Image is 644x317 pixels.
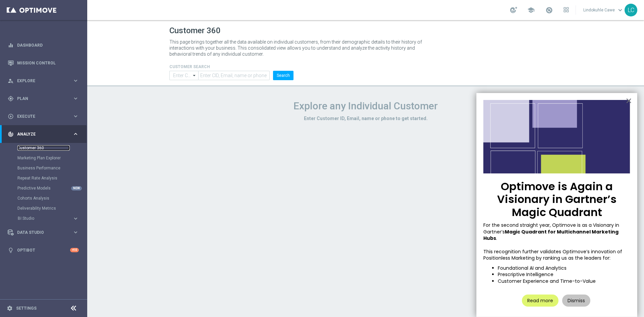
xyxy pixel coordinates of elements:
div: Customer 360 [17,143,87,153]
p: This recognition further validates Optimove’s innovation of Positionless Marketing by ranking us ... [483,249,630,262]
div: Execute [8,113,72,119]
i: gps_fixed [8,96,14,102]
i: keyboard_arrow_right [72,77,79,84]
i: play_circle_outline [8,113,14,119]
a: Settings [16,306,37,310]
h4: CUSTOMER SEARCH [169,64,293,69]
span: BI Studio [18,216,66,220]
span: Analyze [17,132,72,136]
div: Analyze [8,131,72,137]
div: NEW [71,186,82,191]
span: school [527,6,535,14]
span: Execute [17,114,72,118]
div: Predictive Models [17,183,87,193]
a: Business Performance [17,165,70,171]
p: Optimove is Again a Visionary in Gartner’s Magic Quadrant [483,180,630,219]
li: Foundational AI and Analytics [498,265,630,272]
strong: Magic Quadrant for Multichannel Marketing Hubs [483,228,620,242]
a: Predictive Models [17,186,70,191]
li: Prescriptive Intelligence [498,271,630,278]
div: Dashboard [8,36,79,54]
i: keyboard_arrow_right [72,95,79,102]
i: settings [7,305,13,311]
div: BI Studio [18,216,72,220]
span: Plan [17,97,72,101]
a: Optibot [17,241,70,259]
div: LC [625,4,637,16]
span: . [496,235,497,242]
a: Mission Control [17,54,79,72]
i: keyboard_arrow_right [72,229,79,235]
div: BI Studio [17,213,87,223]
div: Marketing Plan Explorer [17,153,87,163]
a: Marketing Plan Explorer [17,155,70,161]
div: Deliverability Metrics [17,203,87,213]
button: Search [273,71,293,80]
span: Data Studio [17,230,72,234]
div: Explore [8,78,72,84]
i: equalizer [8,42,14,48]
a: Deliverability Metrics [17,206,70,211]
div: +10 [70,248,79,252]
span: For the second straight year, Optimove is as a Visionary in Gartner’s [483,222,621,235]
button: Dismiss [562,295,590,307]
i: track_changes [8,131,14,137]
p: This page brings together all the data available on individual customers, from their demographic ... [169,39,428,57]
i: arrow_drop_down [191,71,198,80]
a: Repeat Rate Analysis [17,175,70,181]
span: keyboard_arrow_down [616,6,624,14]
i: keyboard_arrow_right [72,131,79,137]
a: Dashboard [17,36,79,54]
h3: Enter Customer ID, Email, name or phone to get started. [169,115,562,121]
div: Data Studio [8,229,72,235]
a: Customer 360 [17,145,70,151]
a: Lindokuhle Cawe [583,5,625,15]
div: Optibot [8,241,79,259]
div: Mission Control [8,54,79,72]
div: Cohorts Analysis [17,193,87,203]
h1: Explore any Individual Customer [169,100,562,112]
input: Enter CID, Email, name or phone [169,71,198,80]
h1: Customer 360 [169,26,562,36]
div: Business Performance [17,163,87,173]
button: Read more [522,295,558,307]
li: Customer Experience and Time-to-Value [498,278,630,285]
div: Plan [8,96,72,102]
i: person_search [8,78,14,84]
i: keyboard_arrow_right [72,215,79,222]
i: lightbulb [8,247,14,253]
button: Close [626,95,632,106]
i: keyboard_arrow_right [72,113,79,119]
div: Repeat Rate Analysis [17,173,87,183]
span: Explore [17,79,72,83]
input: Enter CID, Email, name or phone [198,71,270,80]
a: Cohorts Analysis [17,196,70,201]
